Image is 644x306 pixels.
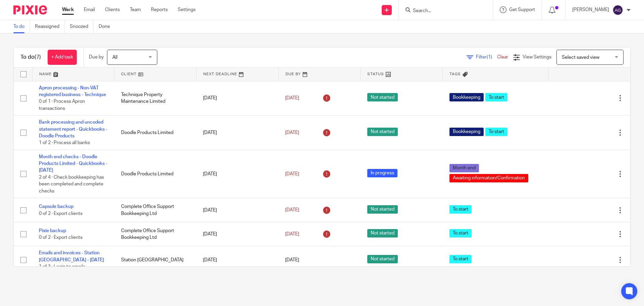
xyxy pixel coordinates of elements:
span: All [112,55,117,60]
a: Snoozed [70,20,94,33]
td: Station [GEOGRAPHIC_DATA] [114,246,197,274]
span: To start [449,229,472,237]
span: To start [485,128,507,136]
a: Settings [178,6,196,13]
span: [DATE] [285,258,299,262]
img: Pixie [13,5,47,14]
span: 1 of 3 · Login to emails [39,264,85,269]
span: 2 of 4 · Check bookkeeping has been completed and complete checks [39,175,104,193]
span: 1 of 2 · Process all banks [39,140,90,145]
a: Bank processing and uncoded statement report - Quickbooks - Doodle Products [39,120,107,138]
span: Awaiting information/Confirmation [449,174,528,182]
a: Team [130,6,141,13]
a: To do [13,20,30,33]
a: + Add task [48,50,77,65]
span: [DATE] [285,172,299,176]
img: svg%3E [612,5,623,15]
span: [DATE] [285,96,299,100]
td: [DATE] [196,116,278,150]
span: Tags [449,72,461,76]
td: Complete Office Support Bookkeeping Ltd [114,198,197,222]
input: Search [412,8,473,14]
a: Capsule backup [39,204,73,209]
td: [DATE] [196,246,278,274]
span: Not started [367,93,398,101]
p: Due by [89,54,104,60]
td: [DATE] [196,150,278,198]
span: To start [449,205,472,214]
a: Pixie backup [39,228,66,233]
span: To start [485,93,507,101]
span: In progress [367,169,397,177]
span: Filter [476,55,497,59]
h1: To do [20,54,41,61]
span: Get Support [509,7,535,12]
a: Reports [151,6,168,13]
td: Technique Property Maintenance Limited [114,81,197,116]
td: Doodle Products Limited [114,150,197,198]
a: Email [84,6,95,13]
span: Month end [449,164,479,172]
a: Apron processing - Non-VAT registered business - Technique [39,86,106,97]
a: Done [99,20,115,33]
span: [DATE] [285,232,299,236]
a: Work [62,6,74,13]
a: Emails and invoices - Station [GEOGRAPHIC_DATA] - [DATE] [39,251,104,262]
span: Not started [367,255,398,263]
span: (1) [487,55,492,59]
span: Bookkeeping [449,93,484,101]
span: 0 of 2 · Export clients [39,211,83,216]
span: Not started [367,128,398,136]
a: Month end checks - Doodle Products Limited - Quickbooks - [DATE] [39,155,107,173]
span: View Settings [523,55,551,59]
td: [DATE] [196,222,278,246]
span: To start [449,255,472,263]
span: 0 of 2 · Export clients [39,235,83,240]
a: Clear [497,55,508,59]
span: Select saved view [562,55,599,60]
td: Doodle Products Limited [114,116,197,150]
a: Reassigned [35,20,65,33]
span: 0 of 1 · Process Apron transactions [39,99,85,111]
td: Complete Office Support Bookkeeping Ltd [114,222,197,246]
a: Clients [105,6,120,13]
span: Bookkeeping [449,128,484,136]
span: [DATE] [285,130,299,135]
p: [PERSON_NAME] [572,6,609,13]
td: [DATE] [196,81,278,116]
span: [DATE] [285,208,299,212]
td: [DATE] [196,198,278,222]
span: (7) [35,54,41,60]
span: Not started [367,205,398,214]
span: Not started [367,229,398,237]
